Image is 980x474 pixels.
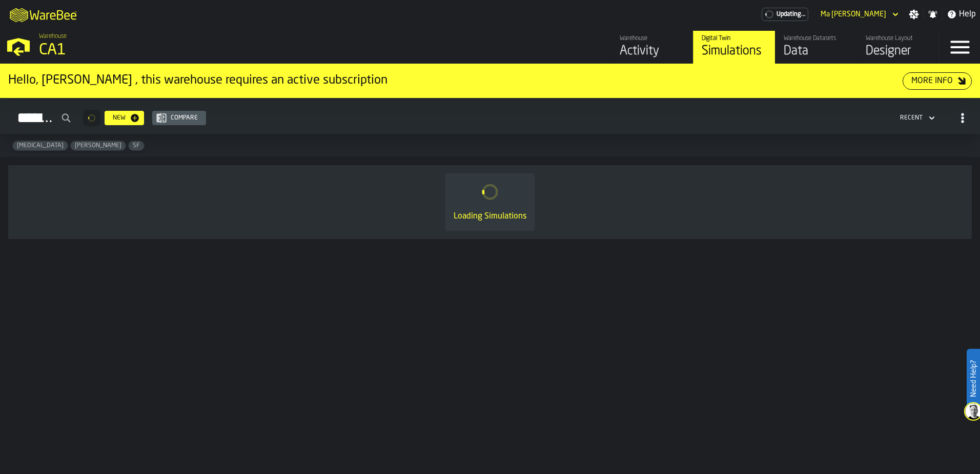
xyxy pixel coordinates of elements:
span: SF [129,142,144,149]
label: button-toggle-Menu [940,31,980,64]
label: button-toggle-Help [943,8,980,21]
a: link-to-/wh/i/76e2a128-1b54-4d66-80d4-05ae4c277723/designer [857,31,939,64]
div: Designer [866,43,931,60]
div: Hello, [PERSON_NAME] , this warehouse requires an active subscription [8,72,903,89]
div: Simulations [702,43,767,60]
a: link-to-/wh/i/76e2a128-1b54-4d66-80d4-05ae4c277723/feed/ [611,31,693,64]
div: Data [784,43,849,60]
div: Compare [167,114,202,122]
div: Loading Simulations [454,210,526,223]
div: New [109,114,130,122]
div: Menu Subscription [762,8,808,21]
div: Warehouse Layout [866,35,931,42]
div: ItemListCard- [8,165,972,239]
label: button-toggle-Settings [905,9,923,19]
div: More Info [907,75,957,87]
button: button-More Info [903,72,972,90]
div: CA1 [39,41,316,60]
div: Warehouse Datasets [784,35,849,42]
span: Enteral [13,142,68,149]
div: ButtonLoadMore-Loading...-Prev-First-Last [79,110,105,126]
div: DropdownMenuValue-4 [896,112,937,124]
div: DropdownMenuValue-Ma Arzelle Nocete [821,10,886,18]
span: Warehouse [39,33,67,40]
div: DropdownMenuValue-Ma Arzelle Nocete [816,8,901,21]
span: Help [959,8,976,21]
a: link-to-/wh/i/76e2a128-1b54-4d66-80d4-05ae4c277723/pricing/ [762,8,808,21]
button: button-Compare [152,111,206,125]
span: Gregg [71,142,126,149]
label: button-toggle-Notifications [924,9,942,19]
a: link-to-/wh/i/76e2a128-1b54-4d66-80d4-05ae4c277723/simulations [693,31,775,64]
label: Need Help? [968,350,979,407]
div: DropdownMenuValue-4 [900,114,923,122]
div: Digital Twin [702,35,767,42]
span: Updating... [777,11,806,18]
div: Warehouse [620,35,685,42]
a: link-to-/wh/i/76e2a128-1b54-4d66-80d4-05ae4c277723/data [775,31,857,64]
div: Activity [620,43,685,60]
button: button-New [105,111,144,125]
